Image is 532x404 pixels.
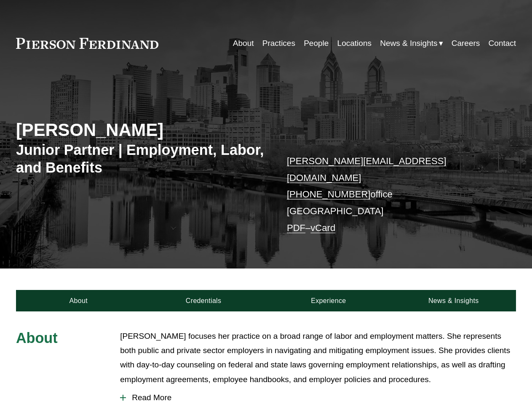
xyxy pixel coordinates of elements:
span: News & Insights [380,36,437,50]
a: Practices [262,35,295,51]
a: Contact [489,35,516,51]
a: People [304,35,329,51]
h3: Junior Partner | Employment, Labor, and Benefits [16,141,266,177]
a: PDF [287,223,305,233]
a: folder dropdown [380,35,443,51]
p: [PERSON_NAME] focuses her practice on a broad range of labor and employment matters. She represen... [120,329,516,387]
a: [PERSON_NAME][EMAIL_ADDRESS][DOMAIN_NAME] [287,156,446,183]
a: Credentials [141,290,266,311]
a: Careers [452,35,480,51]
a: vCard [310,223,335,233]
a: About [16,290,141,311]
a: Locations [337,35,372,51]
span: About [16,330,58,346]
a: News & Insights [391,290,516,311]
span: Read More [126,393,516,402]
a: Experience [266,290,391,311]
a: [PHONE_NUMBER] [287,189,370,199]
p: office [GEOGRAPHIC_DATA] – [287,153,495,237]
a: About [233,35,254,51]
h2: [PERSON_NAME] [16,120,266,141]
